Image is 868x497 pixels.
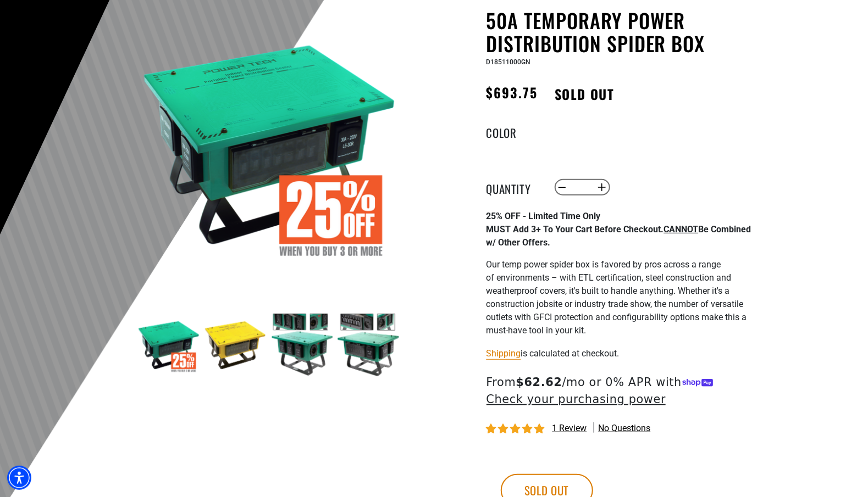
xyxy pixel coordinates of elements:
[486,424,547,434] span: 5.00 stars
[486,224,751,248] strong: MUST Add 3+ To Your Cart Before Checkout. Be Combined w/ Other Offers.
[543,81,626,106] span: Sold out
[486,210,756,337] div: Page 1
[486,124,541,138] legend: Color
[486,348,521,359] a: Shipping
[486,82,538,102] span: $693.75
[486,211,601,221] strong: 25% OFF - Limited Time Only
[486,9,756,55] h1: 50A Temporary Power Distribution Spider Box
[486,180,541,194] label: Quantity
[552,423,587,433] span: 1 review
[203,313,267,377] img: yellow
[599,422,651,434] span: No questions
[664,224,699,234] span: CANNOT
[270,313,334,377] img: green
[7,466,31,490] div: Accessibility Menu
[486,259,747,336] span: Our temp power spider box is favored by pros across a range of environments – with ETL certificat...
[486,58,531,66] span: D18511000GN
[336,313,400,377] img: green
[486,346,756,361] div: is calculated at checkout.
